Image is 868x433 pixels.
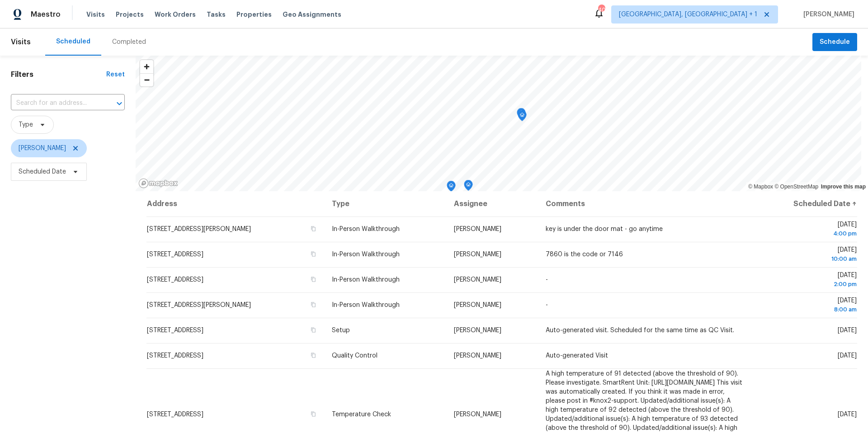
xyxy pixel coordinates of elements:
[309,351,317,359] button: Copy Address
[546,251,623,258] span: 7860 is the code or 7146
[518,110,527,124] div: Map marker
[454,277,501,283] span: [PERSON_NAME]
[236,10,272,19] span: Properties
[309,326,317,334] button: Copy Address
[309,301,317,309] button: Copy Address
[19,144,66,153] span: [PERSON_NAME]
[112,38,146,47] div: Completed
[821,184,866,190] a: Improve this map
[332,302,400,308] span: In-Person Walkthrough
[332,251,400,258] span: In-Person Walkthrough
[800,10,854,19] span: [PERSON_NAME]
[598,5,604,14] div: 40
[309,410,317,418] button: Copy Address
[147,226,251,232] span: [STREET_ADDRESS][PERSON_NAME]
[116,10,144,19] span: Projects
[546,353,608,359] span: Auto-generated Visit
[332,226,400,232] span: In-Person Walkthrough
[820,37,850,48] span: Schedule
[136,56,861,191] canvas: Map
[207,11,226,18] span: Tasks
[517,108,526,122] div: Map marker
[546,327,734,334] span: Auto-generated visit. Scheduled for the same time as QC Visit.
[147,251,203,258] span: [STREET_ADDRESS]
[546,226,663,232] span: key is under the door mat - go anytime
[332,353,377,359] span: Quality Control
[748,184,773,190] a: Mapbox
[146,191,325,216] th: Address
[147,327,203,334] span: [STREET_ADDRESS]
[447,181,456,195] div: Map marker
[140,60,153,73] button: Zoom in
[283,10,341,19] span: Geo Assignments
[332,327,350,334] span: Setup
[759,229,857,238] div: 4:00 pm
[106,70,125,79] div: Reset
[19,120,33,129] span: Type
[332,277,400,283] span: In-Person Walkthrough
[332,411,391,418] span: Temperature Check
[838,353,857,359] span: [DATE]
[11,96,99,110] input: Search for an address...
[454,302,501,308] span: [PERSON_NAME]
[538,191,752,216] th: Comments
[309,225,317,233] button: Copy Address
[838,327,857,334] span: [DATE]
[147,302,251,308] span: [STREET_ADDRESS][PERSON_NAME]
[11,70,106,79] h1: Filters
[454,251,501,258] span: [PERSON_NAME]
[447,191,538,216] th: Assignee
[31,10,61,19] span: Maestro
[309,250,317,258] button: Copy Address
[140,73,153,86] button: Zoom out
[759,305,857,314] div: 8:00 am
[759,247,857,264] span: [DATE]
[454,411,501,418] span: [PERSON_NAME]
[113,97,126,110] button: Open
[454,353,501,359] span: [PERSON_NAME]
[56,37,90,46] div: Scheduled
[138,178,178,188] a: Mapbox homepage
[309,275,317,283] button: Copy Address
[19,167,66,176] span: Scheduled Date
[759,221,857,238] span: [DATE]
[325,191,447,216] th: Type
[838,411,857,418] span: [DATE]
[11,32,31,52] span: Visits
[454,226,501,232] span: [PERSON_NAME]
[147,353,203,359] span: [STREET_ADDRESS]
[619,10,757,19] span: [GEOGRAPHIC_DATA], [GEOGRAPHIC_DATA] + 1
[464,180,473,194] div: Map marker
[86,10,105,19] span: Visits
[752,191,857,216] th: Scheduled Date ↑
[546,277,548,283] span: -
[155,10,196,19] span: Work Orders
[759,280,857,289] div: 2:00 pm
[759,254,857,264] div: 10:00 am
[147,411,203,418] span: [STREET_ADDRESS]
[147,277,203,283] span: [STREET_ADDRESS]
[546,302,548,308] span: -
[812,33,857,52] button: Schedule
[759,272,857,289] span: [DATE]
[454,327,501,334] span: [PERSON_NAME]
[774,184,818,190] a: OpenStreetMap
[759,297,857,314] span: [DATE]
